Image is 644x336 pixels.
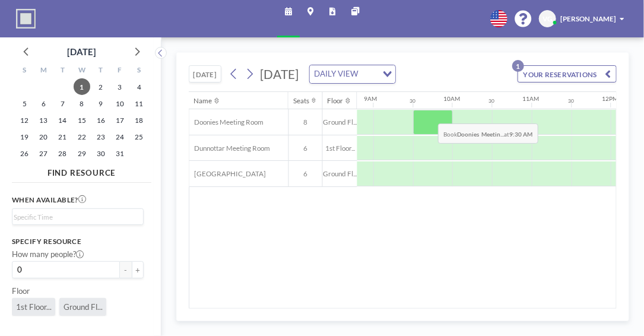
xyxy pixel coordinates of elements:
b: 9:30 AM [509,131,532,138]
span: Friday, October 10, 2025 [112,95,128,112]
span: Friday, October 31, 2025 [112,145,128,161]
div: Seats [293,96,309,105]
p: 1 [512,60,524,72]
span: Tuesday, October 14, 2025 [54,112,71,128]
span: Friday, October 3, 2025 [112,78,128,95]
span: Tuesday, October 7, 2025 [54,95,71,112]
img: organization-logo [16,9,36,28]
input: Search for option [14,211,137,222]
span: Tuesday, October 28, 2025 [54,145,71,161]
div: M [34,63,53,78]
label: Floor [12,286,30,296]
div: 30 [410,98,416,104]
span: Wednesday, October 1, 2025 [74,78,90,95]
span: Sunday, October 26, 2025 [16,145,33,161]
div: 30 [569,98,575,104]
span: Saturday, October 11, 2025 [131,95,147,112]
div: W [72,63,91,78]
button: YOUR RESERVATIONS1 [518,65,617,83]
span: Thursday, October 2, 2025 [93,78,109,95]
div: T [91,63,110,78]
div: Floor [328,96,344,105]
button: + [132,261,144,278]
div: 11AM [523,95,540,103]
span: Thursday, October 23, 2025 [93,128,109,145]
span: Monday, October 13, 2025 [35,112,52,128]
span: Thursday, October 9, 2025 [93,95,109,112]
div: 9AM [364,95,377,103]
span: Wednesday, October 22, 2025 [74,128,90,145]
span: Saturday, October 25, 2025 [131,128,147,145]
div: S [129,63,148,78]
div: Search for option [12,209,143,224]
span: Wednesday, October 15, 2025 [74,112,90,128]
div: Search for option [310,65,395,83]
span: DAILY VIEW [312,68,361,81]
span: 8 [289,118,322,126]
span: Ground Fl... [323,118,357,126]
span: Saturday, October 18, 2025 [131,112,147,128]
span: Tuesday, October 21, 2025 [54,128,71,145]
span: 1st Floor... [323,144,357,153]
label: How many people? [12,249,84,259]
span: Friday, October 17, 2025 [112,112,128,128]
span: [DATE] [260,66,299,81]
span: 6 [289,169,322,178]
button: - [120,261,132,278]
span: Ground Fl... [64,302,103,312]
div: F [110,63,129,78]
span: Ground Fl... [323,169,357,178]
input: Search for option [362,68,376,81]
div: 12PM [602,95,618,103]
span: Thursday, October 16, 2025 [93,112,109,128]
h4: FIND RESOURCE [12,164,151,178]
div: S [15,63,34,78]
span: [PERSON_NAME] [560,14,616,23]
span: Wednesday, October 8, 2025 [74,95,90,112]
h3: Specify resource [12,237,144,246]
div: 10AM [443,95,460,103]
span: Wednesday, October 29, 2025 [74,145,90,161]
span: Sunday, October 5, 2025 [16,95,33,112]
button: [DATE] [189,65,221,83]
span: 6 [289,144,322,153]
span: Monday, October 6, 2025 [35,95,52,112]
span: Thursday, October 30, 2025 [93,145,109,161]
span: Doonies Meeting Room [189,118,264,126]
div: 30 [489,98,495,104]
span: Dunnottar Meeting Room [189,144,270,153]
span: Book at [438,123,538,143]
b: Doonies Meetin... [457,131,504,138]
span: 1st Floor... [16,302,52,312]
span: Saturday, October 4, 2025 [131,78,147,95]
div: T [53,63,72,78]
span: VG [543,14,553,23]
span: Friday, October 24, 2025 [112,128,128,145]
div: [DATE] [67,43,96,60]
span: Sunday, October 12, 2025 [16,112,33,128]
span: Monday, October 27, 2025 [35,145,52,161]
span: Sunday, October 19, 2025 [16,128,33,145]
span: [GEOGRAPHIC_DATA] [189,169,266,178]
div: Name [194,96,212,105]
span: Monday, October 20, 2025 [35,128,52,145]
